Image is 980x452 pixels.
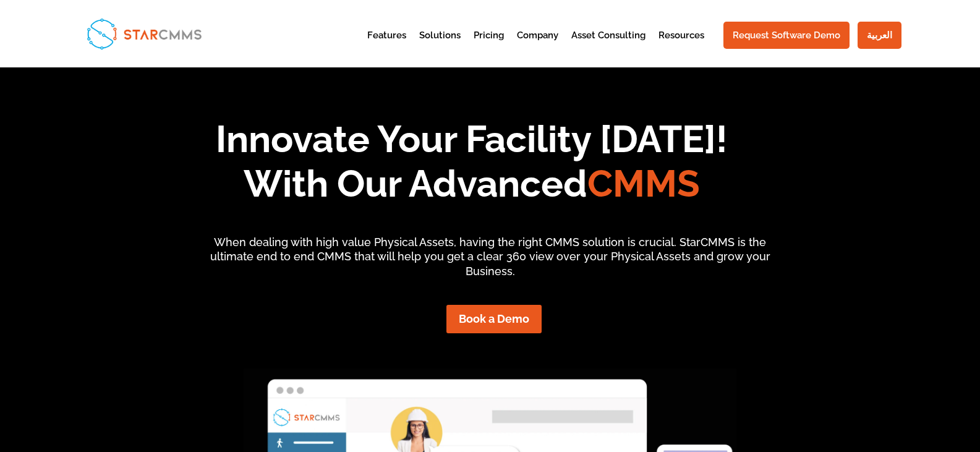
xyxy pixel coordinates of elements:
[82,13,207,54] img: StarCMMS
[198,235,782,279] p: When dealing with high value Physical Assets, having the right CMMS solution is crucial. StarCMMS...
[474,31,504,61] a: Pricing
[858,22,901,49] a: العربية
[723,22,850,49] a: Request Software Demo
[419,31,461,61] a: Solutions
[571,31,646,61] a: Asset Consulting
[367,31,406,61] a: Features
[658,31,704,61] a: Resources
[587,162,700,205] span: CMMS
[517,31,558,61] a: Company
[43,117,901,212] h1: Innovate Your Facility [DATE]! With Our Advanced
[446,305,542,333] a: Book a Demo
